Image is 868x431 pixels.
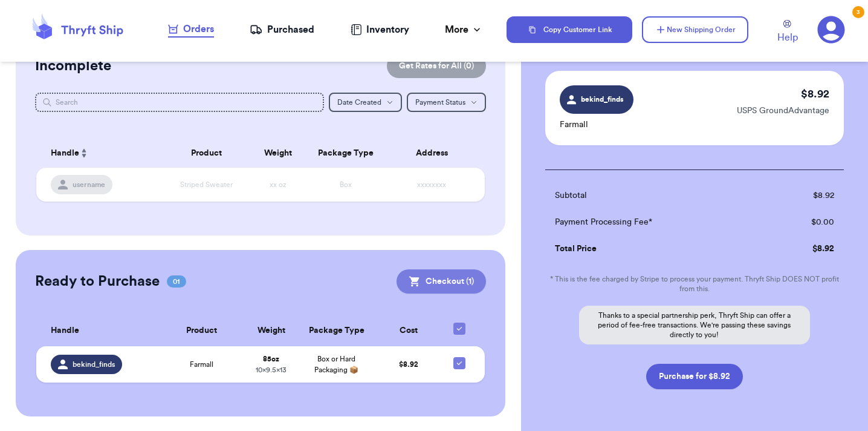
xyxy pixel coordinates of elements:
[305,139,386,168] th: Package Type
[777,20,798,45] a: Help
[35,56,111,76] h2: Incomplete
[387,54,486,78] button: Get Rates for All (0)
[73,360,115,369] span: bekind_finds
[817,16,845,44] a: 3
[162,139,251,168] th: Product
[545,274,844,294] p: * This is the fee charged by Stripe to process your payment. Thryft Ship DOES NOT profit from this.
[329,93,402,112] button: Date Created
[646,364,743,389] button: Purchase for $8.92
[35,93,324,112] input: Search
[340,181,352,188] span: Box
[251,139,305,168] th: Weight
[764,235,844,262] td: $ 8.92
[386,139,484,168] th: Address
[245,315,297,346] th: Weight
[417,181,446,188] span: xxxxxxxx
[801,85,829,102] p: $ 8.92
[545,235,765,262] td: Total Price
[250,22,314,37] a: Purchased
[737,105,829,117] p: USPS GroundAdvantage
[314,355,358,373] span: Box or Hard Packaging 📦
[580,94,624,105] span: bekind_finds
[764,182,844,209] td: $ 8.92
[256,366,287,373] span: 10 x 9.5 x 13
[73,180,105,189] span: username
[445,22,483,37] div: More
[167,275,186,288] span: 01
[51,324,79,337] span: Handle
[337,99,381,106] span: Date Created
[777,30,798,45] span: Help
[180,181,233,188] span: Striped Sweater
[263,355,279,363] strong: 85 oz
[407,93,486,112] button: Payment Status
[168,22,214,38] a: Orders
[579,306,810,344] p: Thanks to a special partnership perk, Thryft Ship can offer a period of fee-free transactions. We...
[642,16,748,43] button: New Shipping Order
[415,99,465,106] span: Payment Status
[190,360,213,369] span: Farmall
[168,22,214,36] div: Orders
[545,182,765,209] td: Subtotal
[764,209,844,235] td: $ 0.00
[376,315,441,346] th: Cost
[399,361,418,368] span: $ 8.92
[270,181,287,188] span: xx oz
[51,147,79,160] span: Handle
[560,119,633,131] p: Farmall
[158,315,245,346] th: Product
[351,22,409,37] a: Inventory
[297,315,376,346] th: Package Type
[397,269,486,294] button: Checkout (1)
[35,272,160,291] h2: Ready to Purchase
[79,146,89,160] button: Sort ascending
[852,6,864,18] div: 3
[507,16,632,43] button: Copy Customer Link
[545,209,765,235] td: Payment Processing Fee*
